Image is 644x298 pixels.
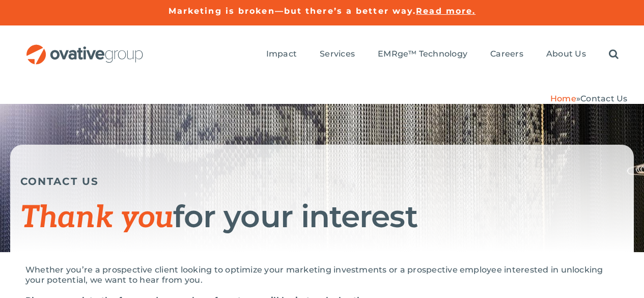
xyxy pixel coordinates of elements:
h1: for your interest [20,200,624,234]
a: OG_Full_horizontal_RGB [25,43,144,53]
a: About Us [546,49,586,60]
a: Home [550,94,576,103]
span: EMRge™ Technology [378,49,467,59]
span: » [550,94,628,103]
a: Careers [490,49,523,60]
a: Marketing is broken—but there’s a better way. [169,6,416,16]
span: Thank you [20,200,173,236]
span: Contact Us [580,94,627,103]
a: EMRge™ Technology [378,49,467,60]
h5: CONTACT US [20,175,624,187]
nav: Menu [266,38,619,71]
a: Read more. [416,6,475,16]
p: Whether you’re a prospective client looking to optimize your marketing investments or a prospecti... [25,265,619,285]
span: Careers [490,49,523,59]
span: Services [320,49,355,59]
span: Impact [266,49,297,59]
a: Impact [266,49,297,60]
a: Services [320,49,355,60]
span: About Us [546,49,586,59]
a: Search [609,49,619,60]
